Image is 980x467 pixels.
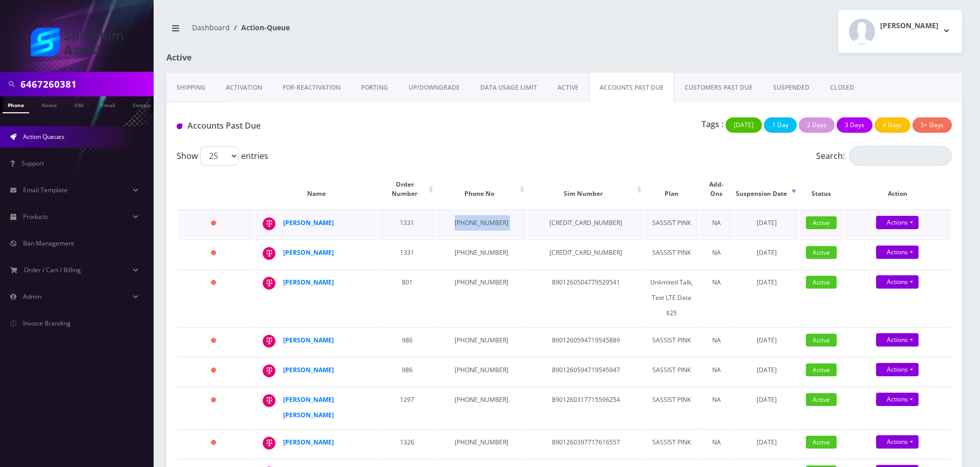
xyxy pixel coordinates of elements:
[726,117,762,133] button: [DATE]
[378,327,436,356] td: 986
[799,117,835,133] button: 2 Days
[735,357,799,385] td: [DATE]
[437,239,526,268] td: [PHONE_NUMBER]
[177,146,268,166] label: Show entries
[351,73,398,103] a: PORTING
[166,73,216,103] a: Shipping
[806,436,837,449] span: Active
[272,73,351,103] a: FOR-REActivation
[437,170,526,209] th: Phone No: activate to sort column ascending
[378,387,436,428] td: 1297
[437,429,526,458] td: [PHONE_NUMBER]
[283,218,334,227] a: [PERSON_NAME]
[806,216,837,229] span: Active
[283,366,334,374] strong: [PERSON_NAME]
[23,319,71,328] span: Invoice Branding
[166,17,557,46] nav: breadcrumb
[589,73,674,103] a: ACCOUNTS PAST DUE
[735,429,799,458] td: [DATE]
[22,159,44,168] span: Support
[820,73,864,103] a: CLOSED
[216,73,272,103] a: Activation
[200,146,239,166] select: Showentries
[127,96,162,112] a: Company
[96,96,120,112] a: Email
[230,22,290,33] li: Action-Queue
[528,210,644,238] td: [CREDIT_CARD_NUMBER]
[3,96,29,113] a: Phone
[645,269,698,326] td: Unlimited Talk, Text LTE Data $25
[705,435,729,450] div: NA
[645,210,698,238] td: SASSIST PINK
[701,118,723,130] p: Tags :
[177,121,425,131] h1: Accounts Past Due
[763,73,820,103] a: SUSPENDED
[283,248,334,257] a: [PERSON_NAME]
[806,246,837,259] span: Active
[437,210,526,238] td: [PHONE_NUMBER]
[437,327,526,356] td: [PHONE_NUMBER]
[735,327,799,356] td: [DATE]
[23,186,68,194] span: Email Template
[437,269,526,326] td: [PHONE_NUMBER]
[837,117,872,133] button: 3 Days
[528,239,644,268] td: [CREDIT_CARD_NUMBER]
[528,357,644,385] td: 8901260594719545947
[528,429,644,458] td: 8901260397717616557
[876,216,919,229] a: Actions
[470,73,547,103] a: DATA USAGE LIMIT
[705,333,729,348] div: NA
[645,170,698,209] th: Plan
[547,73,589,103] a: ACTIVE
[177,124,182,129] img: Accounts Past Due
[705,245,729,260] div: NA
[528,387,644,428] td: 8901260317715596254
[806,334,837,347] span: Active
[764,117,797,133] button: 1 Day
[23,239,74,248] span: Ban Management
[816,146,952,166] label: Search:
[283,336,334,344] a: [PERSON_NAME]
[378,170,436,209] th: Order Number: activate to sort column ascending
[838,10,962,53] button: [PERSON_NAME]
[645,357,698,385] td: SASSIST PINK
[528,170,644,209] th: Sim Number: activate to sort column ascending
[875,117,910,133] button: 4 Days
[705,215,729,231] div: NA
[645,239,698,268] td: SASSIST PINK
[69,96,89,112] a: SIM
[880,22,939,30] h2: [PERSON_NAME]
[705,362,729,378] div: NA
[876,393,919,406] a: Actions
[283,438,334,446] a: [PERSON_NAME]
[876,363,919,376] a: Actions
[23,132,65,141] span: Action Queues
[705,392,729,408] div: NA
[876,435,919,449] a: Actions
[255,170,377,209] th: Name
[283,278,334,287] a: [PERSON_NAME]
[806,393,837,406] span: Active
[528,269,644,326] td: 8901260504779529541
[844,170,951,209] th: Action
[674,73,763,103] a: CUSTOMERS PAST DUE
[876,275,919,289] a: Actions
[398,73,470,103] a: UP/DOWNGRADE
[437,387,526,428] td: [PHONE_NUMBER]
[735,387,799,428] td: [DATE]
[283,395,334,419] a: [PERSON_NAME] [PERSON_NAME]
[645,327,698,356] td: SASSIST PINK
[437,357,526,385] td: [PHONE_NUMBER]
[735,210,799,238] td: [DATE]
[24,266,81,274] span: Order / Cart / Billing
[23,212,48,221] span: Products
[23,292,41,301] span: Admin
[912,117,952,133] button: 5+ Days
[31,28,123,56] img: Shluchim Assist
[166,53,421,63] h1: Active
[378,269,436,326] td: 801
[378,429,436,458] td: 1326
